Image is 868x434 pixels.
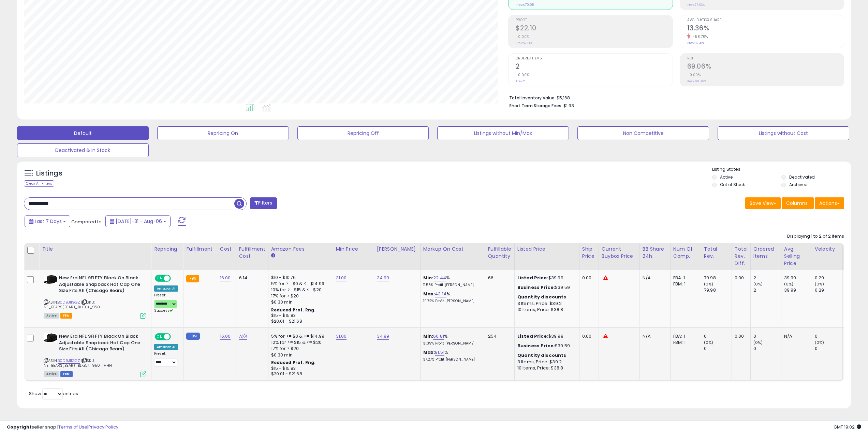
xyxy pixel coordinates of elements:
[517,246,576,253] div: Listed Price
[154,344,178,350] div: Amazon AI
[517,365,574,371] div: 10 Items, Price: $38.8
[44,313,59,319] span: All listings currently available for purchase on Amazon
[753,275,781,281] div: 2
[687,62,844,72] h2: 69.06%
[517,352,567,359] b: Quantity discounts
[784,333,807,339] div: N/A
[220,246,233,253] div: Cost
[44,333,57,342] img: 31JVonvyynL._SL40_.jpg
[44,275,146,318] div: ASIN:
[516,3,534,7] small: Prev: $79.98
[423,275,433,281] b: Min:
[753,333,781,339] div: 0
[687,41,704,45] small: Prev: 32.41%
[815,281,824,287] small: (0%)
[673,333,696,339] div: FBA: 1
[643,333,665,339] div: N/A
[735,275,745,281] div: 0.00
[673,281,696,287] div: FBM: 1
[377,246,417,253] div: [PERSON_NAME]
[517,352,574,359] div: :
[815,340,824,345] small: (0%)
[271,360,316,365] b: Reduced Prof. Rng.
[423,299,480,304] p: 19.72% Profit [PERSON_NAME]
[271,371,328,377] div: $20.01 - $21.68
[336,333,347,340] a: 31.00
[36,169,62,178] h5: Listings
[488,275,509,281] div: 66
[271,352,328,358] div: $0.30 min
[25,215,70,227] button: Last 7 Days
[582,333,593,339] div: 0.00
[704,287,732,293] div: 79.98
[423,291,435,297] b: Max:
[815,275,842,281] div: 0.29
[745,197,781,209] button: Save View
[435,291,446,297] a: 43.14
[44,358,112,368] span: | SKU: NE_BEARS(BEAR)_BLKBLK_950_IHHH
[71,219,103,225] span: Compared to:
[687,24,844,33] h2: 13.36%
[433,333,444,340] a: 60.81
[753,246,778,260] div: Ordered Items
[789,182,808,187] label: Archived
[271,299,328,305] div: $0.30 min
[44,333,146,376] div: ASIN:
[423,246,482,253] div: Markup on Cost
[271,333,328,339] div: 5% for >= $0 & <= $14.99
[59,333,142,354] b: New Era NFL 9FIFTY Black On Black Adjustable Snapback Hat Cap One Size Fits All (Chicago Bears)
[24,180,54,187] div: Clear All Filters
[17,126,149,140] button: Default
[704,340,713,345] small: (0%)
[704,281,713,287] small: (0%)
[516,41,532,45] small: Prev: $22.10
[59,275,142,296] b: New Era NFL 9FIFTY Black On Black Adjustable Snapback Hat Cap One Size Fits All (Chicago Bears)
[509,95,556,101] b: Total Inventory Value:
[577,126,709,140] button: Non Competitive
[154,308,173,313] span: Success
[271,287,328,293] div: 10% for >= $15 & <= $20
[753,346,781,352] div: 0
[186,246,214,253] div: Fulfillment
[517,343,574,349] div: $39.59
[782,197,814,209] button: Columns
[516,57,672,60] span: Ordered Items
[517,294,567,300] b: Quantity discounts
[220,333,231,340] a: 16.00
[517,307,574,313] div: 10 Items, Price: $38.8
[186,275,199,282] small: FBA
[488,333,509,339] div: 254
[687,18,844,22] span: Avg. Buybox Share
[784,246,809,267] div: Avg Selling Price
[105,215,171,227] button: [DATE]-31 - Aug-06
[423,333,433,339] b: Min:
[271,275,328,281] div: $10 - $10.76
[582,246,596,260] div: Ship Price
[116,218,162,225] span: [DATE]-31 - Aug-06
[517,333,574,339] div: $39.99
[420,243,485,270] th: The percentage added to the cost of goods (COGS) that forms the calculator for Min & Max prices.
[154,246,180,253] div: Repricing
[377,333,389,340] a: 34.99
[704,333,732,339] div: 0
[789,174,815,180] label: Deactivated
[336,246,371,253] div: Min Price
[718,126,849,140] button: Listings without Cost
[437,126,569,140] button: Listings without Min/Max
[60,371,73,377] span: FBM
[271,281,328,287] div: 5% for >= $0 & <= $14.99
[517,275,548,281] b: Listed Price:
[44,299,100,310] span: | SKU: NE_BEARS(BEAR)_BLKBLK_950
[423,341,480,346] p: 31.39% Profit [PERSON_NAME]
[60,313,72,319] span: FBA
[44,275,57,284] img: 31JVonvyynL._SL40_.jpg
[516,34,529,39] small: 0.00%
[271,339,328,346] div: 10% for >= $15 & <= $20
[784,287,812,293] div: 39.99
[250,197,277,209] button: Filters
[271,293,328,299] div: 17% for > $20
[712,166,851,173] p: Listing States:
[423,333,480,346] div: %
[516,79,525,83] small: Prev: 2
[423,357,480,362] p: 37.27% Profit [PERSON_NAME]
